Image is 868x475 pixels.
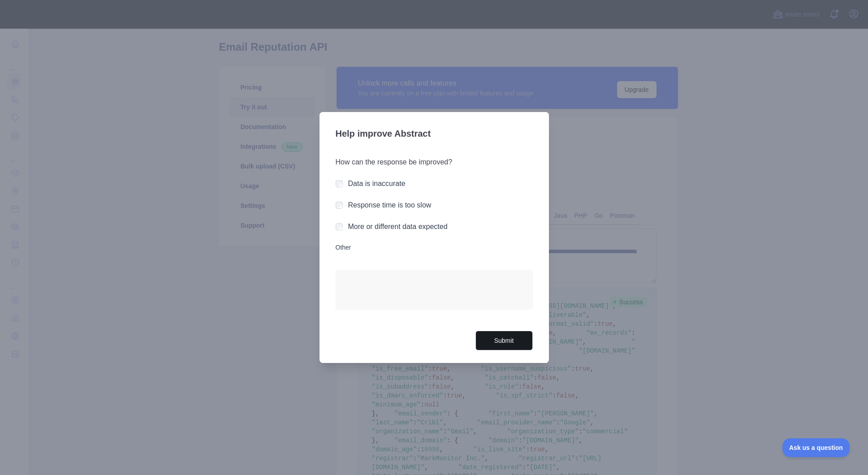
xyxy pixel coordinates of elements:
[336,123,533,146] h3: Help improve Abstract
[348,180,406,187] label: Data is inaccurate
[782,438,850,457] iframe: Toggle Customer Support
[348,201,432,209] label: Response time is too slow
[475,331,533,351] button: Submit
[336,157,533,168] h3: How can the response be improved?
[348,223,448,230] label: More or different data expected
[336,243,533,252] label: Other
